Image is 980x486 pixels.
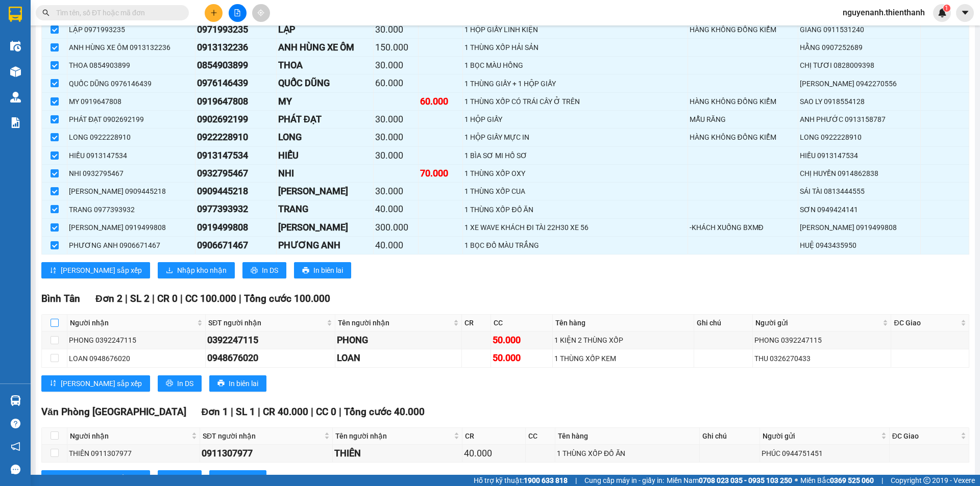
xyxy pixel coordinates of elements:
[961,8,970,17] span: caret-down
[335,349,462,367] td: LOAN
[69,24,193,35] div: LẬP 0971993235
[197,40,275,55] div: 0913132236
[177,378,193,389] span: In DS
[195,147,277,165] td: 0913147534
[375,202,416,216] div: 40.000
[554,335,692,346] div: 1 KIỆN 2 THÙNG XỐP
[200,445,333,463] td: 0911307977
[11,419,20,428] span: question-circle
[251,267,258,275] span: printer
[206,349,335,367] td: 0948676020
[375,76,416,90] div: 60.000
[795,478,798,482] span: ⚪️
[277,57,374,74] td: THOA
[294,262,351,278] button: printerIn biên lai
[763,430,879,442] span: Người gửi
[41,375,150,392] button: sort-ascending[PERSON_NAME] sắp xếp
[800,240,919,251] div: HUỆ 0943435950
[690,24,796,35] div: HÀNG KHÔNG ĐỒNG KIỂM
[231,406,233,418] span: |
[333,445,462,463] td: THIÊN
[464,42,685,53] div: 1 THÙNG XỐP HẢI SẢN
[754,335,889,346] div: PHONG 0392247115
[244,293,330,304] span: Tổng cước 100.000
[277,165,374,183] td: NHI
[493,351,551,365] div: 50.000
[157,293,178,304] span: CR 0
[938,8,947,17] img: icon-new-feature
[195,74,277,92] td: 0976146439
[464,24,685,35] div: 1 HỘP GIẤY LINH KIỆN
[277,200,374,218] td: TRANG
[302,267,309,275] span: printer
[69,78,193,89] div: QUỐC DŨNG 0976146439
[278,40,372,55] div: ANH HÙNG XE ÔM
[158,375,202,392] button: printerIn DS
[41,406,186,418] span: Văn Phòng [GEOGRAPHIC_DATA]
[69,96,193,107] div: MY 0919647808
[277,39,374,57] td: ANH HÙNG XE ÔM
[278,130,372,144] div: LONG
[70,317,195,328] span: Người nhận
[375,238,416,252] div: 40.000
[694,315,753,331] th: Ghi chú
[69,204,193,215] div: TRANG 0977393932
[205,4,223,22] button: plus
[945,5,948,12] span: 1
[206,331,335,349] td: 0392247115
[278,166,372,181] div: NHI
[42,9,50,16] span: search
[229,4,247,22] button: file-add
[800,114,919,125] div: ANH PHƯỚC 0913158787
[375,22,416,37] div: 30.000
[700,428,760,445] th: Ghi chú
[195,21,277,39] td: 0971993235
[335,430,452,442] span: Tên người nhận
[195,57,277,74] td: 0854903899
[130,293,150,304] span: SL 2
[800,24,919,35] div: GIANG 0911531240
[277,237,374,254] td: PHƯƠNG ANH
[375,40,416,55] div: 150.000
[892,430,959,442] span: ĐC Giao
[197,94,275,109] div: 0919647808
[208,317,325,328] span: SĐT người nhận
[699,476,792,484] strong: 0708 023 035 - 0935 103 250
[800,42,919,53] div: HẰNG 0907252689
[800,78,919,89] div: [PERSON_NAME] 0942270556
[462,428,526,445] th: CR
[195,200,277,218] td: 0977393932
[375,220,416,235] div: 300.000
[420,166,461,181] div: 70.000
[524,476,568,484] strong: 1900 633 818
[277,93,374,111] td: MY
[195,111,277,129] td: 0902692199
[152,293,155,304] span: |
[375,130,416,144] div: 30.000
[554,353,692,364] div: 1 THÙNG XỐP KEM
[316,406,336,418] span: CC 0
[462,315,491,331] th: CR
[262,265,278,276] span: In DS
[41,293,80,304] span: Bình Tân
[491,315,553,331] th: CC
[464,222,685,233] div: 1 XE WAVE KHÁCH ĐI TÀI 22H30 XE 56
[263,406,308,418] span: CR 40.000
[754,353,889,364] div: THU 0326270433
[239,293,241,304] span: |
[277,219,374,237] td: VÕ ĐẶNG LỘC
[41,262,150,278] button: sort-ascending[PERSON_NAME] sắp xếp
[69,42,193,53] div: ANH HÙNG XE ÔM 0913132236
[203,430,322,442] span: SĐT người nhận
[166,267,173,275] span: download
[800,150,919,161] div: HIẾU 0913147534
[202,446,331,461] div: 0911307977
[236,406,255,418] span: SL 1
[277,129,374,146] td: LONG
[555,428,700,445] th: Tên hàng
[464,114,685,125] div: 1 HỘP GIẤY
[375,184,416,198] div: 30.000
[464,168,685,179] div: 1 THÙNG XỐP OXY
[800,60,919,71] div: CHỊ TƯƠI 0828009398
[881,475,883,486] span: |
